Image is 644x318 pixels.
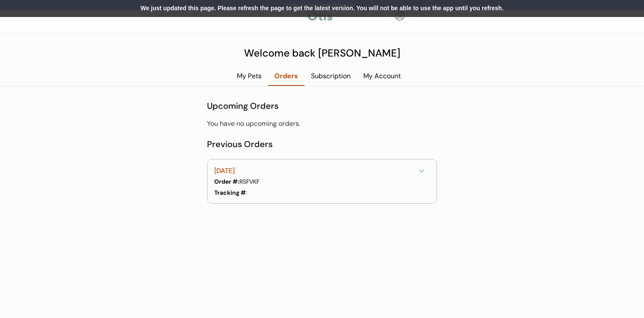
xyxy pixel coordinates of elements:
div: Previous Orders [207,138,437,150]
div: [DATE] [214,166,415,176]
div: Orders [268,71,305,81]
strong: Order #: [214,178,239,185]
div: My Pets [230,71,268,81]
div: You have no upcoming orders. [207,119,437,129]
div: Welcome back [PERSON_NAME] [239,45,405,61]
strong: Tracking # [214,189,246,196]
div: RSFVKF [214,177,428,186]
div: Subscription [305,71,357,81]
div: My Account [357,71,407,81]
div: : [214,188,247,197]
div: Upcoming Orders [207,99,437,112]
